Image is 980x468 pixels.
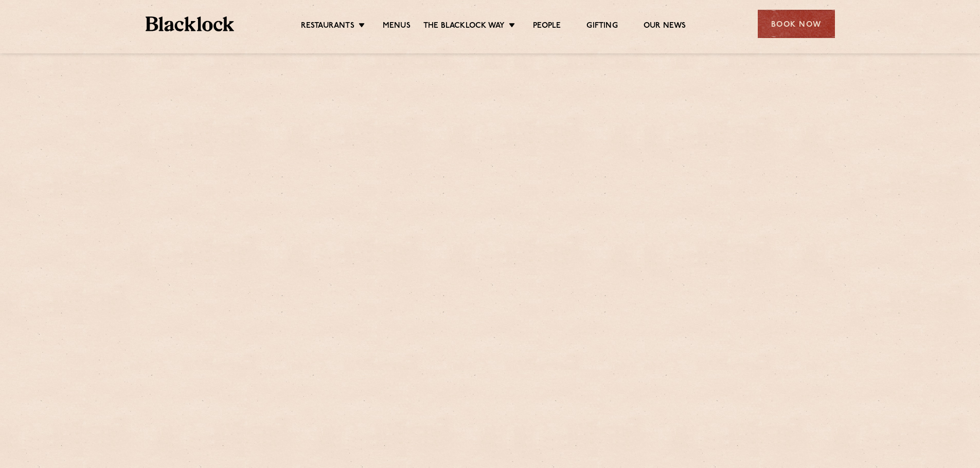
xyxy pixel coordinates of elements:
a: The Blacklock Way [423,21,505,32]
a: Our News [644,21,686,32]
a: People [533,21,561,32]
img: BL_Textured_Logo-footer-cropped.svg [146,16,235,31]
a: Menus [383,21,411,32]
a: Gifting [586,21,617,32]
div: Book Now [758,10,835,38]
a: Restaurants [301,21,354,32]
